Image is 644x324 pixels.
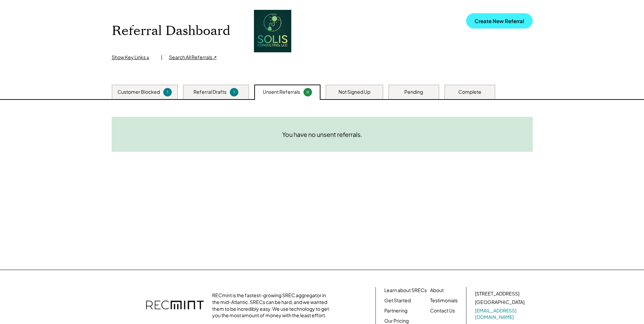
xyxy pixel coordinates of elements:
[194,89,226,95] div: Referral Drafts
[112,54,154,61] div: Show Key Links ↓
[475,307,526,321] a: [EMAIL_ADDRESS][DOMAIN_NAME]
[212,292,333,319] div: RECmint is the fastest-growing SREC aggregator in the mid-Atlantic. SRECs can be hard, and we wan...
[169,54,217,61] div: Search All Referrals ↗
[263,89,300,95] div: Unsent Referrals
[282,130,362,138] div: You have no unsent referrals.
[117,89,160,95] div: Customer Blocked
[384,307,407,314] a: Partnering
[338,89,370,95] div: Not Signed Up
[384,297,411,304] a: Get Started
[305,90,311,95] div: 0
[430,287,444,294] a: About
[146,294,204,318] img: recmint-logotype%403x.png
[466,13,533,29] button: Create New Referral
[164,90,171,95] div: 1
[112,23,230,39] h1: Referral Dashboard
[404,89,423,95] div: Pending
[475,299,525,306] div: [GEOGRAPHIC_DATA]
[231,90,237,95] div: 1
[254,10,291,52] img: https%3A%2F%2F81c9f9a64b6149b79fe163a7ab40bc5d.cdn.bubble.io%2Ff1743624901462x396004178998782300%...
[475,290,519,297] div: [STREET_ADDRESS]
[430,297,458,304] a: Testimonials
[430,307,455,314] a: Contact Us
[384,287,427,294] a: Learn about SRECs
[161,54,162,61] div: |
[458,89,481,95] div: Complete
